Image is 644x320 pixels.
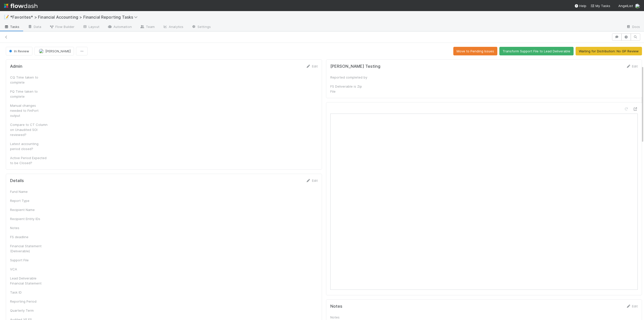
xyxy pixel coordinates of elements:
a: Docs [622,23,644,31]
span: *Favorites* > Financial Accounting > Financial Reporting Tasks [10,15,140,20]
a: Team [136,23,159,31]
button: [PERSON_NAME] [34,47,74,55]
button: In Review [6,47,32,55]
button: Waiting for Distribution: No GP Review [576,47,642,55]
a: Edit [626,64,638,68]
button: Move to Pending Issues [453,47,497,55]
div: CQ Time taken to complete [10,75,48,85]
span: [PERSON_NAME] [45,49,71,53]
h5: Admin [10,64,22,69]
div: Active Period Expected to be Closed? [10,155,48,165]
div: Financial Statement (Deliverable) [10,243,48,254]
div: Notes [10,225,48,230]
span: My Tasks [590,4,610,8]
a: Analytics [159,23,187,31]
h5: [PERSON_NAME] Testing [330,64,380,69]
div: Quarterly Term [10,308,48,313]
button: Transform Support File to Lead Deliverable [499,47,574,55]
div: Support File [10,258,48,263]
img: avatar_705f3a58-2659-4f93-91ad-7a5be837418b.png [39,49,44,54]
a: Layout [78,23,103,31]
span: Tasks [4,24,20,29]
a: Automation [103,23,136,31]
div: Lead Deliverable Financial Statement [10,276,48,286]
a: Edit [306,64,318,68]
div: Help [574,3,586,8]
img: avatar_705f3a58-2659-4f93-91ad-7a5be837418b.png [635,4,640,9]
a: Data [24,23,45,31]
div: Reporting Period [10,299,48,304]
a: Flow Builder [45,23,78,31]
div: Manual changes needed to FinPort output [10,103,48,118]
div: FS deadline [10,234,48,239]
div: VCA [10,267,48,272]
div: Notes [330,315,368,320]
span: Flow Builder [49,24,74,29]
div: Reported completed by [330,75,368,80]
div: Recipient Name [10,207,48,212]
div: Task ID [10,290,48,295]
div: PQ Time taken to complete [10,89,48,99]
span: AngelList [618,4,633,8]
div: Latest accounting period closed? [10,141,48,151]
span: 📝 [4,15,9,19]
div: Compare to CT Column on Unaudited SOI reviewed? [10,122,48,137]
img: logo-inverted-e16ddd16eac7371096b0.svg [4,2,37,10]
span: In Review [8,49,29,53]
h5: Notes [330,304,342,309]
a: Edit [306,179,318,183]
div: FS Deliverable is Zip File [330,84,368,94]
h5: Details [10,178,24,183]
div: Recipient Entity IDs [10,216,48,221]
a: My Tasks [590,3,610,8]
a: Settings [187,23,215,31]
div: Report Type [10,198,48,203]
div: Fund Name [10,189,48,194]
a: Edit [626,304,638,308]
